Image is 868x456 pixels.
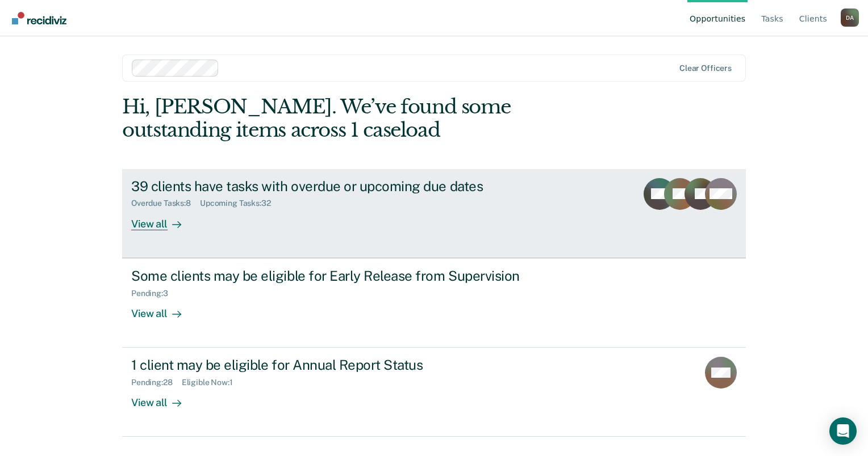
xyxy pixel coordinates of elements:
[841,9,859,27] button: Profile dropdown button
[131,378,182,387] div: Pending : 28
[131,268,530,284] div: Some clients may be eligible for Early Release from Supervision
[122,169,746,258] a: 39 clients have tasks with overdue or upcoming due datesOverdue Tasks:8Upcoming Tasks:32View all
[131,199,200,208] div: Overdue Tasks : 8
[12,12,66,24] img: Recidiviz
[122,95,621,142] div: Hi, [PERSON_NAME]. We’ve found some outstanding items across 1 caseload
[829,417,857,445] div: Open Intercom Messenger
[122,348,746,437] a: 1 client may be eligible for Annual Report StatusPending:28Eligible Now:1View all
[841,9,859,27] div: D A
[131,178,530,195] div: 39 clients have tasks with overdue or upcoming due dates
[131,208,195,230] div: View all
[131,298,195,320] div: View all
[131,387,195,409] div: View all
[182,378,242,387] div: Eligible Now : 1
[131,357,530,373] div: 1 client may be eligible for Annual Report Status
[679,64,732,73] div: Clear officers
[200,199,280,208] div: Upcoming Tasks : 32
[122,258,746,348] a: Some clients may be eligible for Early Release from SupervisionPending:3View all
[131,289,177,298] div: Pending : 3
